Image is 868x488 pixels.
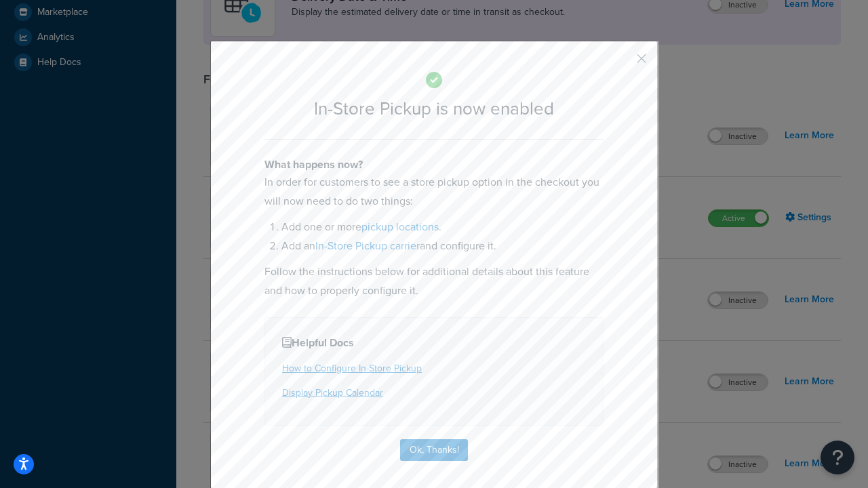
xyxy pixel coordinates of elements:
[315,238,420,253] a: In-Store Pickup carrier
[282,386,383,400] a: Display Pickup Calendar
[264,173,604,211] p: In order for customers to see a store pickup option in the checkout you will now need to do two t...
[282,335,586,351] h4: Helpful Docs
[400,439,468,461] button: Ok, Thanks!
[264,99,604,119] h2: In-Store Pickup is now enabled
[361,219,439,235] a: pickup locations
[281,218,604,237] li: Add one or more .
[282,361,422,375] a: How to Configure In-Store Pickup
[281,237,604,256] li: Add an and configure it.
[264,262,604,300] p: Follow the instructions below for additional details about this feature and how to properly confi...
[264,157,604,173] h4: What happens now?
